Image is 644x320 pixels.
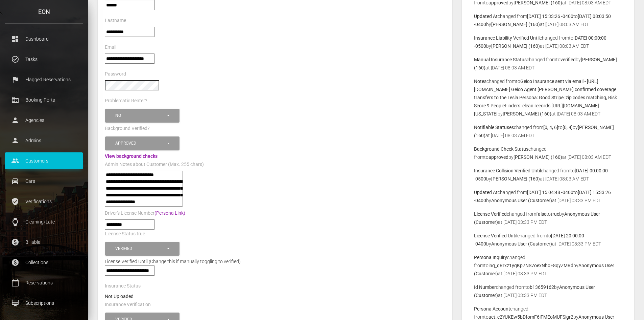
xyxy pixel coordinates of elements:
p: changed from to by at [DATE] 08:03 AM EDT [474,123,622,140]
label: Problematic Renter? [105,98,147,104]
label: Driver's License Number [105,210,185,217]
b: Notes [474,79,486,84]
b: approved [488,154,508,160]
button: No [105,109,180,123]
a: (Persona Link) [154,210,185,216]
a: task_alt Tasks [5,51,83,68]
label: Insurance Verification [105,301,151,308]
b: Background Check Status [474,146,528,152]
b: [0, 4, 6] [543,125,558,130]
b: [PERSON_NAME] (160) [491,43,540,49]
b: Persona Account [474,306,510,312]
label: Background Verified? [105,125,150,132]
p: Tasks [10,54,78,64]
b: Updated At [474,190,498,195]
b: [PERSON_NAME] (160) [503,111,551,116]
p: Admins [10,135,78,146]
p: changed from to by at [DATE] 03:33 PM EDT [474,283,622,299]
p: Reservations [10,278,78,288]
a: watch Cleaning/Late [5,213,83,230]
b: [DATE] 15:04:48 -0400 [527,190,573,195]
b: Anonymous User (Customer) [491,241,552,247]
div: No [115,113,166,119]
p: Cars [10,176,78,186]
p: changed from to by at [DATE] 03:33 PM EDT [474,188,622,205]
b: act_e2YUKEw5bDfomF6iFMEoMUFSigr2 [488,314,573,320]
p: changed from to by at [DATE] 08:03 AM EDT [474,167,622,183]
p: Collections [10,257,78,268]
p: Subscriptions [10,298,78,308]
p: changed from to by at [DATE] 08:03 AM EDT [474,145,622,161]
a: card_membership Subscriptions [5,295,83,312]
b: [PERSON_NAME] (160) [491,22,540,27]
p: changed from to by at [DATE] 03:33 PM EDT [474,253,622,278]
b: Persona Inquiry [474,255,507,260]
b: b13659162 [530,284,554,290]
b: License Verified Until [474,233,517,238]
label: Email [105,44,116,51]
b: [PERSON_NAME] (160) [491,176,540,182]
a: corporate_fare Booking Portal [5,91,83,108]
b: Geico Insurance sent via email - [URL][DOMAIN_NAME] Geico Agent [PERSON_NAME] confirmed coverage ... [474,79,617,116]
b: false [536,211,546,217]
div: Verified [115,246,166,252]
p: Booking Portal [10,95,78,105]
p: changed from to by at [DATE] 08:03 AM EDT [474,34,622,50]
p: Flagged Reservations [10,74,78,85]
p: Cleaning/Late [10,217,78,227]
b: Updated At [474,14,498,19]
p: changed from to by at [DATE] 03:33 PM EDT [474,210,622,226]
b: License Verified [474,211,507,217]
a: verified_user Verifications [5,193,83,210]
b: Insurance Collision Verified Until [474,168,541,173]
a: people Customers [5,152,83,169]
a: dashboard Dashboard [5,30,83,47]
p: Customers [10,156,78,166]
div: Approved [115,141,166,146]
a: paid Billable [5,234,83,251]
b: Anonymous User (Customer) [491,198,552,203]
a: calendar_today Reservations [5,274,83,291]
p: changed from to by at [DATE] 03:33 PM EDT [474,232,622,248]
b: inq_qRrxz1yqKp7NS7oexNhoE8qyZMRd [488,263,573,268]
p: Billable [10,237,78,247]
a: View background checks [105,153,158,159]
label: Lastname [105,17,126,24]
button: Approved [105,136,180,150]
a: drive_eta Cars [5,173,83,190]
b: true [551,211,559,217]
a: person Admins [5,132,83,149]
b: [DATE] 15:33:26 -0400 [527,14,573,19]
a: paid Collections [5,254,83,271]
button: Verified [105,242,180,256]
p: changed from to by at [DATE] 08:03 AM EDT [474,56,622,72]
b: [0, 4] [563,125,573,130]
b: [PERSON_NAME] (160) [514,154,562,160]
b: Notifiable Statuses [474,125,514,130]
a: flag Flagged Reservations [5,71,83,88]
label: Password [105,71,126,78]
b: Insurance Liability Verified Until [474,35,540,41]
label: License Status true [105,231,145,237]
b: verified [560,57,576,62]
p: Agencies [10,115,78,125]
label: Insurance Status [105,283,141,290]
a: person Agencies [5,112,83,129]
p: changed from to by at [DATE] 08:03 AM EDT [474,77,622,118]
b: Id Number [474,284,496,290]
strong: Not Uploaded [105,294,134,299]
label: Admin Notes about Customer (Max. 255 chars) [105,161,204,168]
div: License Verified Until (Change this if manually toggling to verified) [100,257,450,265]
p: Dashboard [10,34,78,44]
b: Manual Insurance Status [474,57,527,62]
p: changed from to by at [DATE] 08:03 AM EDT [474,12,622,28]
p: Verifications [10,196,78,207]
